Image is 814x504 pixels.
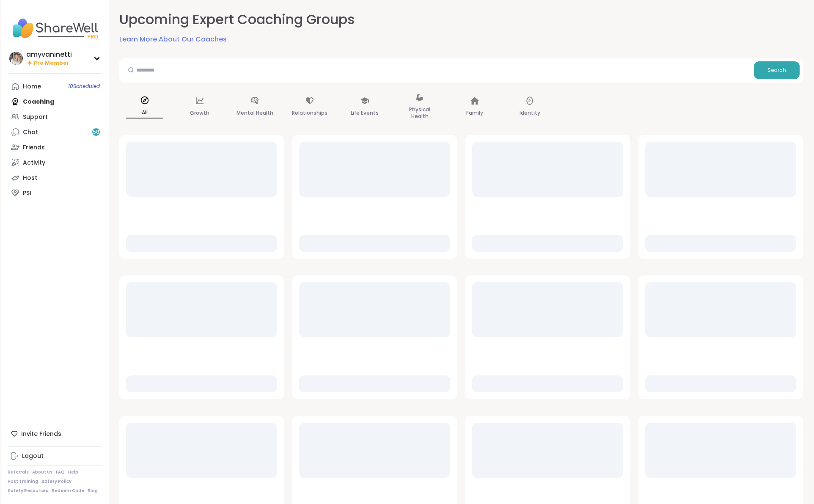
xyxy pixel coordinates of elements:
[8,479,38,485] a: Host Training
[754,61,800,79] button: Search
[8,488,48,494] a: Safety Resources
[190,108,209,118] p: Growth
[93,129,99,136] span: 58
[8,124,102,140] a: Chat58
[8,79,102,94] a: Home10Scheduled
[26,50,72,59] div: amyvaninetti
[8,426,102,441] div: Invite Friends
[88,488,98,494] a: Blog
[119,34,227,44] a: Learn More About Our Coaches
[23,128,38,137] div: Chat
[23,189,31,198] div: PSI
[8,469,29,475] a: Referrals
[236,108,273,118] p: Mental Health
[126,107,163,118] p: All
[34,60,69,67] span: Pro Member
[56,469,65,475] a: FAQ
[23,83,41,91] div: Home
[41,479,71,485] a: Safety Policy
[22,452,44,460] div: Logout
[8,14,102,43] img: ShareWell Nav Logo
[23,159,45,167] div: Activity
[8,449,102,464] a: Logout
[23,174,37,182] div: Host
[23,143,45,152] div: Friends
[466,108,483,118] p: Family
[8,185,102,201] a: PSI
[8,140,102,155] a: Friends
[23,113,48,121] div: Support
[8,155,102,170] a: Activity
[351,108,379,118] p: Life Events
[292,108,327,118] p: Relationships
[767,66,786,74] span: Search
[9,52,23,65] img: amyvaninetti
[52,488,84,494] a: Redeem Code
[68,469,78,475] a: Help
[8,109,102,124] a: Support
[401,105,438,121] p: Physical Health
[32,469,52,475] a: About Us
[119,10,355,29] h2: Upcoming Expert Coaching Groups
[68,83,100,90] span: 10 Scheduled
[520,108,540,118] p: Identity
[8,170,102,185] a: Host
